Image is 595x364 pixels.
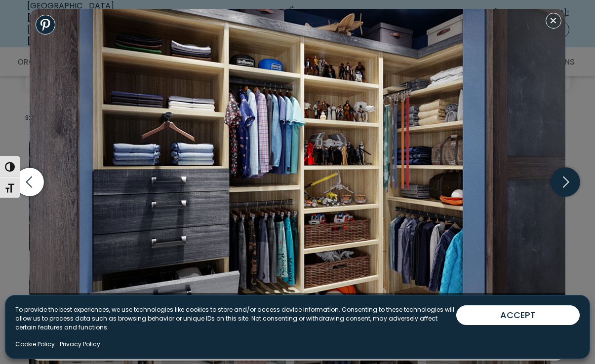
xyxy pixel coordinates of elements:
p: To provide the best experiences, we use technologies like cookies to store and/or access device i... [15,305,456,332]
a: Share to Pinterest [36,15,55,35]
figcaption: Children's reach-in closet featuring pull-out tie rack, dual level hanging rods, upper storage, a... [30,293,565,318]
a: Privacy Policy [60,340,100,349]
button: ACCEPT [456,305,580,325]
a: Cookie Policy [15,340,55,349]
button: Close modal [546,13,561,29]
img: Children's clothing in reach-in closet featuring pull-out tie rack, dual level hanging rods, uppe... [30,9,565,317]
